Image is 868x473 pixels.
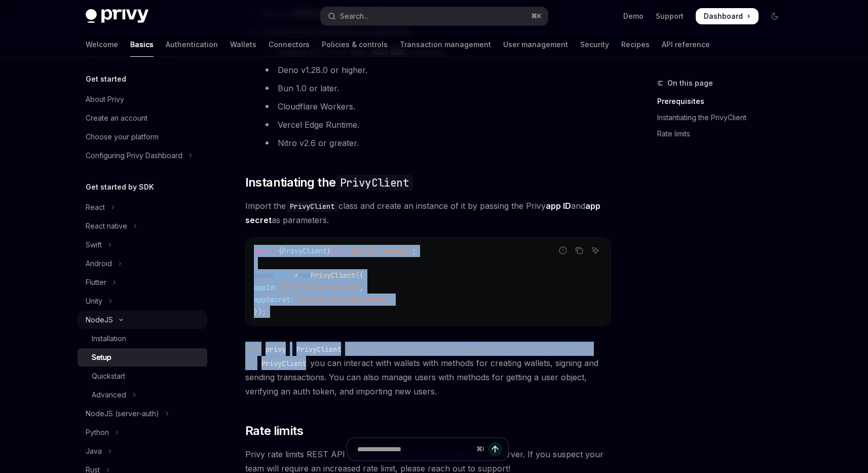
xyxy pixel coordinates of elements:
[78,198,207,216] button: Toggle React section
[245,24,611,150] li: The following runtimes are supported:
[254,283,278,292] span: appId:
[254,271,274,280] span: const
[78,292,207,310] button: Toggle Unity section
[86,9,148,23] img: dark logo
[662,32,710,57] a: API reference
[546,201,571,211] strong: app ID
[261,136,611,150] li: Nitro v2.6 or greater.
[261,344,290,355] code: privy
[488,442,502,456] button: Send message
[130,32,154,57] a: Basics
[767,8,783,24] button: Toggle dark mode
[257,358,310,369] code: PrivyClient
[282,246,327,256] span: PrivyClient
[589,244,602,257] button: Ask AI
[78,367,207,385] a: Quickstart
[78,330,207,348] a: Installation
[86,408,159,420] div: NodeJS (server-auth)
[696,8,759,24] a: Dashboard
[230,32,256,57] a: Wallets
[357,438,472,460] input: Ask a question...
[86,445,102,457] div: Java
[657,93,791,110] a: Prerequisites
[656,11,684,21] a: Support
[286,201,338,212] code: PrivyClient
[245,199,611,227] span: Import the class and create an instance of it by passing the Privy and as parameters.
[86,131,159,143] div: Choose your platform
[86,314,113,326] div: NodeJS
[321,7,548,25] button: Open search
[278,283,359,292] span: 'insert-your-app-id'
[245,174,413,191] span: Instantiating the
[580,32,609,57] a: Security
[412,246,416,256] span: ;
[86,295,102,307] div: Unity
[556,244,570,257] button: Report incorrect code
[78,217,207,235] button: Toggle React native section
[621,32,650,57] a: Recipes
[86,239,102,251] div: Swift
[86,181,154,193] h5: Get started by SDK
[78,405,207,423] button: Toggle NodeJS (server-auth) section
[245,342,611,398] span: This is now your entry point to manage Privy from your server. With the you can interact with wal...
[298,271,311,280] span: new
[503,32,568,57] a: User management
[704,11,743,21] span: Dashboard
[86,276,106,288] div: Flutter
[78,236,207,254] button: Toggle Swift section
[86,201,105,213] div: React
[86,73,126,85] h5: Get started
[254,295,294,304] span: appSecret:
[92,389,126,401] div: Advanced
[657,126,791,142] a: Rate limits
[78,442,207,460] button: Toggle Java section
[86,93,124,105] div: About Privy
[78,273,207,292] button: Toggle Flutter section
[86,112,147,124] div: Create an account
[78,128,207,146] a: Choose your platform
[294,295,392,304] span: 'insert-your-app-secret'
[261,99,611,114] li: Cloudflare Workers.
[86,220,127,232] div: React native
[254,246,278,256] span: import
[261,118,611,132] li: Vercel Edge Runtime.
[311,271,355,280] span: PrivyClient
[359,283,363,292] span: ,
[623,11,644,21] a: Demo
[92,370,125,382] div: Quickstart
[331,246,347,256] span: from
[78,254,207,273] button: Toggle Android section
[78,109,207,127] a: Create an account
[667,77,713,89] span: On this page
[78,348,207,367] a: Setup
[340,10,368,22] div: Search...
[261,63,611,77] li: Deno v1.28.0 or higher.
[78,386,207,404] button: Toggle Advanced section
[327,246,331,256] span: }
[261,81,611,95] li: Bun 1.0 or later.
[78,311,207,329] button: Toggle NodeJS section
[278,246,282,256] span: {
[166,32,218,57] a: Authentication
[294,271,298,280] span: =
[78,147,207,165] button: Toggle Configuring Privy Dashboard section
[86,150,182,162] div: Configuring Privy Dashboard
[400,32,491,57] a: Transaction management
[86,426,109,439] div: Python
[355,271,363,280] span: ({
[322,32,388,57] a: Policies & controls
[336,175,413,191] code: PrivyClient
[245,423,303,439] span: Rate limits
[347,246,412,256] span: '@privy-io/node'
[254,307,266,316] span: });
[86,32,118,57] a: Welcome
[292,344,345,355] code: PrivyClient
[92,333,126,345] div: Installation
[92,351,111,363] div: Setup
[78,423,207,442] button: Toggle Python section
[269,32,310,57] a: Connectors
[531,12,542,20] span: ⌘ K
[78,90,207,108] a: About Privy
[657,110,791,126] a: Instantiating the PrivyClient
[274,271,294,280] span: privy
